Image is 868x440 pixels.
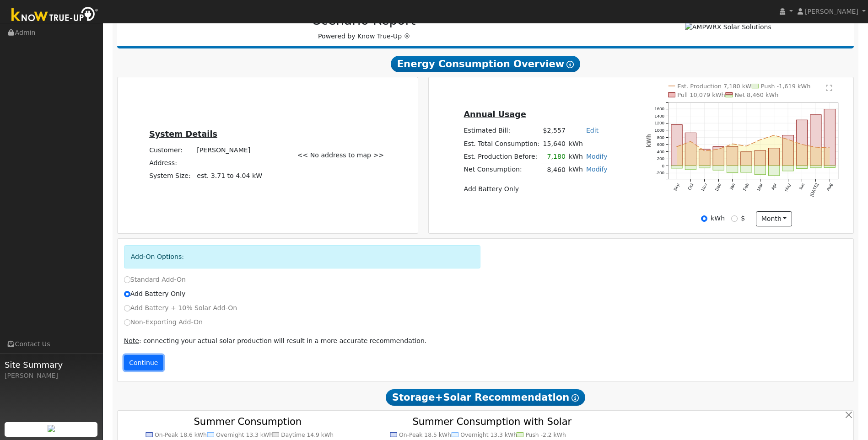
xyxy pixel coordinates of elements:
td: Net Consumption: [462,163,541,177]
text: Aug [825,182,833,192]
circle: onclick="" [745,145,747,147]
rect: onclick="" [727,146,738,166]
text: Sep [672,182,680,192]
input: Add Battery Only [124,291,130,297]
td: 8,460 [541,163,567,177]
rect: onclick="" [713,147,724,166]
rect: onclick="" [782,135,793,166]
label: Non-Exporting Add-On [124,317,203,327]
img: Know True-Up [7,5,103,26]
label: kWh [711,214,725,223]
button: Continue [124,355,163,370]
rect: onclick="" [824,166,835,168]
rect: onclick="" [671,166,682,169]
text: Daytime 14.9 kWh [281,432,334,438]
input: Standard Add-On [124,276,130,283]
span: est. 3.71 to 4.04 kW [197,172,262,179]
rect: onclick="" [769,166,780,176]
text: Pull 10,079 kWh [677,91,725,98]
rect: onclick="" [671,125,682,166]
text: Apr [770,182,778,191]
text: 1200 [654,120,664,125]
input: Add Battery + 10% Solar Add-On [124,305,130,311]
td: Add Battery Only [462,183,609,196]
div: Powered by Know True-Up ® [122,13,607,41]
u: System Details [149,129,217,139]
a: Modify [586,166,608,173]
circle: onclick="" [773,134,775,136]
rect: onclick="" [741,166,752,173]
rect: onclick="" [727,166,738,173]
circle: onclick="" [801,144,803,145]
td: kWh [567,137,609,150]
text: Push -2.2 kWh [526,432,566,438]
text: [DATE] [809,182,819,198]
span: : connecting your actual solar production will result in a more accurate recommendation. [124,337,427,344]
label: Add Battery + 10% Solar Add-On [124,303,237,313]
rect: onclick="" [810,115,821,166]
text: 1400 [654,113,664,118]
input: kWh [701,215,707,222]
span: [PERSON_NAME] [805,8,858,15]
td: 7,180 [541,150,567,163]
u: Annual Usage [464,110,526,119]
circle: onclick="" [787,139,789,140]
div: << No address to map >> [292,84,416,226]
input: Non-Exporting Add-On [124,319,130,326]
text: -200 [655,171,664,176]
rect: onclick="" [699,149,710,166]
i: Show Help [571,394,579,402]
label: Standard Add-On [124,275,186,284]
rect: onclick="" [824,109,835,166]
text: Overnight 13.3 kWh [216,432,273,438]
img: retrieve [48,425,55,432]
rect: onclick="" [769,148,780,166]
div: [PERSON_NAME] [5,371,98,381]
rect: onclick="" [810,166,821,168]
text: On-Peak 18.6 kWh [155,432,207,438]
rect: onclick="" [741,152,752,166]
text: May [783,182,792,192]
text: 1600 [654,106,664,111]
span: Energy Consumption Overview [391,56,580,72]
text: Jan [728,182,736,191]
label: Add Battery Only [124,289,186,299]
button: month [756,211,792,227]
text: Est. Production 7,180 kWh [677,83,755,90]
text: Summer Consumption [194,416,302,427]
text: 200 [657,156,664,161]
label: $ [741,214,745,223]
text: 0 [662,163,664,168]
td: Est. Production Before: [462,150,541,163]
rect: onclick="" [685,133,696,166]
text: Nov [700,182,708,192]
text:  [826,84,832,91]
td: kWh [567,150,584,163]
a: Edit [586,127,598,134]
text: Feb [742,182,750,192]
circle: onclick="" [759,139,761,141]
circle: onclick="" [690,141,691,143]
text: 800 [657,135,664,140]
rect: onclick="" [796,166,807,169]
i: Show Help [566,61,574,68]
text: 1000 [654,128,664,133]
td: $2,557 [541,124,567,137]
text: kWh [645,134,652,147]
text: Overnight 13.3 kWh [460,432,517,438]
rect: onclick="" [755,150,766,166]
td: Customer: [148,144,195,157]
text: Oct [687,182,695,191]
td: kWh [567,163,584,177]
td: Address: [148,157,195,170]
circle: onclick="" [717,149,719,150]
div: Add-On Options: [124,245,481,268]
text: Dec [714,182,722,192]
span: Storage+Solar Recommendation [386,389,585,406]
td: System Size: [148,170,195,182]
text: On-Peak 18.5 kWh [399,432,451,438]
text: Jun [798,182,806,191]
rect: onclick="" [796,120,807,166]
circle: onclick="" [829,147,831,149]
rect: onclick="" [713,166,724,171]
